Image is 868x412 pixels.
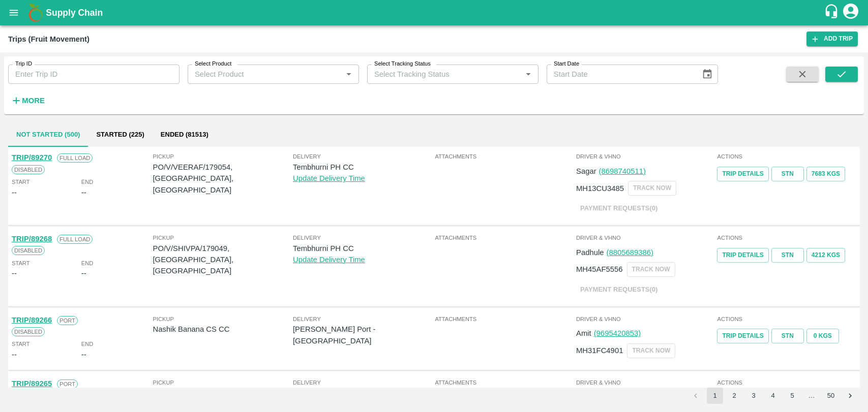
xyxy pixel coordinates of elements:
a: (8698740511) [599,167,646,175]
button: Not Started (500) [8,122,88,147]
button: open drawer [2,1,25,24]
a: TRIP/89265 [12,379,52,388]
label: Trip ID [15,60,32,68]
label: Select Product [195,60,231,68]
span: End [81,259,94,268]
span: Driver & VHNo [576,233,715,242]
div: -- [81,349,86,360]
span: Pickup [153,233,293,242]
div: customer-support [824,4,842,22]
span: End [81,177,94,186]
p: MH31FC4901 [576,345,623,356]
button: 7683 Kgs [806,167,845,181]
button: Open [342,68,355,81]
a: Trip Details [717,329,768,343]
button: 4212 Kgs [806,248,845,263]
a: STN [771,329,804,343]
span: Start [12,339,29,348]
span: Attachments [435,233,574,242]
div: account of current user [842,2,860,23]
span: Start [12,177,29,186]
a: Trip Details [717,248,768,263]
p: Tembhurni PH CC [293,162,433,173]
img: logo [25,3,46,23]
span: Delivery [293,314,433,324]
input: Select Tracking Status [370,68,505,81]
span: Attachments [435,314,574,324]
span: Pickup [153,378,293,387]
button: Go to next page [842,388,858,404]
button: Go to page 2 [726,388,742,404]
span: End [81,339,94,348]
strong: More [22,97,45,105]
button: page 1 [707,388,723,404]
span: Driver & VHNo [576,314,715,324]
p: Tembhurni PH CC [293,243,433,254]
button: Go to page 5 [784,388,800,404]
button: Go to page 50 [823,388,839,404]
p: PO/V/VEERAF/179054, [GEOGRAPHIC_DATA], [GEOGRAPHIC_DATA] [153,162,293,196]
button: Ended (81513) [153,122,217,147]
p: Nashik Banana CS CC [153,324,293,335]
p: MH13CU3485 [576,183,624,194]
button: Open [522,68,535,81]
button: More [8,92,47,109]
span: Delivery [293,152,433,161]
span: Delivery [293,233,433,242]
span: Driver & VHNo [576,378,715,387]
a: Trip Details [717,167,768,181]
span: Sagar [576,167,596,175]
a: Update Delivery Time [293,256,365,264]
span: Actions [717,233,856,242]
a: Update Delivery Time [293,174,365,182]
span: Attachments [435,378,574,387]
input: Start Date [547,65,694,84]
span: Driver & VHNo [576,152,715,161]
span: Delivery [293,378,433,387]
label: Select Tracking Status [374,60,431,68]
span: Disabled [12,327,45,336]
p: PO/V/SHIVPA/179049, [GEOGRAPHIC_DATA], [GEOGRAPHIC_DATA] [153,243,293,277]
a: Add Trip [806,31,858,46]
a: Supply Chain [46,6,824,20]
span: Actions [717,378,856,387]
a: (8805689386) [606,248,653,257]
a: TRIP/89266 [12,316,52,324]
span: Pickup [153,152,293,161]
span: Full Load [57,235,93,244]
div: -- [12,349,17,360]
span: Actions [717,152,856,161]
span: Start [12,259,29,268]
div: -- [12,187,17,198]
p: MH45AF5556 [576,264,623,275]
span: Full Load [57,153,93,163]
nav: pagination navigation [686,388,860,404]
p: [PERSON_NAME] Port - [GEOGRAPHIC_DATA] [293,324,433,346]
div: -- [81,187,86,198]
a: (9695420853) [594,329,641,337]
button: Go to page 3 [745,388,762,404]
span: Disabled [12,246,45,255]
span: Pickup [153,314,293,324]
a: TRIP/89270 [12,153,52,162]
span: Port [57,316,78,325]
b: Supply Chain [46,8,103,18]
span: Padhule [576,248,604,257]
button: Started (225) [88,122,152,147]
div: -- [12,268,17,279]
button: Choose date [698,65,717,84]
input: Select Product [191,68,339,81]
span: Attachments [435,152,574,161]
a: STN [771,167,804,181]
a: TRIP/89268 [12,235,52,243]
a: STN [771,248,804,263]
span: Actions [717,314,856,324]
label: Start Date [554,60,579,68]
span: Port [57,379,78,389]
div: … [803,391,820,401]
button: Go to page 4 [765,388,781,404]
div: -- [81,268,86,279]
span: Amit [576,329,591,337]
span: Disabled [12,165,45,174]
button: 0 Kgs [806,329,839,343]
